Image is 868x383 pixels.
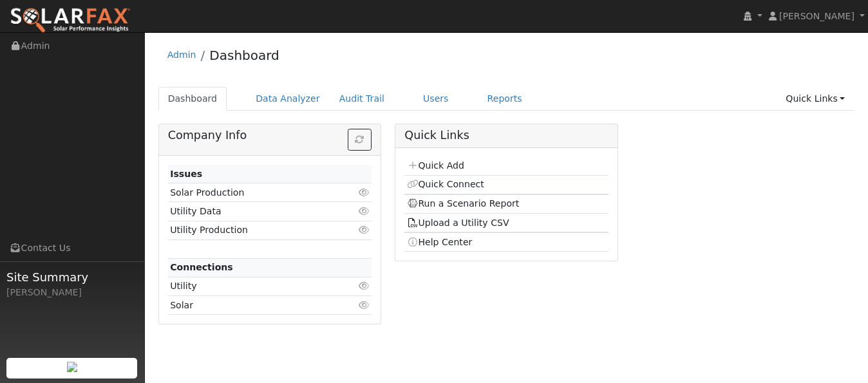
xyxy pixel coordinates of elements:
a: Help Center [407,237,473,247]
a: Dashboard [158,87,227,111]
a: Run a Scenario Report [407,198,520,209]
a: Admin [167,50,196,60]
span: Site Summary [6,268,138,286]
i: Click to view [358,207,370,216]
strong: Connections [170,262,233,272]
i: Click to view [358,301,370,310]
i: Click to view [358,188,370,197]
a: Audit Trail [330,87,394,111]
td: Utility [168,277,339,295]
i: Click to view [358,225,370,234]
div: [PERSON_NAME] [6,286,138,299]
a: Quick Connect [407,179,484,189]
img: retrieve [67,362,77,372]
a: Dashboard [209,48,279,63]
strong: Issues [170,169,202,179]
a: Data Analyzer [246,87,330,111]
i: Click to view [358,281,370,290]
h5: Company Info [168,129,372,142]
td: Utility Production [168,221,339,239]
td: Utility Data [168,202,339,221]
a: Upload a Utility CSV [407,218,509,228]
td: Solar [168,296,339,315]
a: Reports [478,87,532,111]
span: [PERSON_NAME] [779,11,854,21]
td: Solar Production [168,183,339,202]
a: Quick Links [776,87,854,111]
a: Quick Add [407,160,464,171]
a: Users [413,87,458,111]
img: SolarFax [10,7,131,34]
h5: Quick Links [404,129,608,142]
